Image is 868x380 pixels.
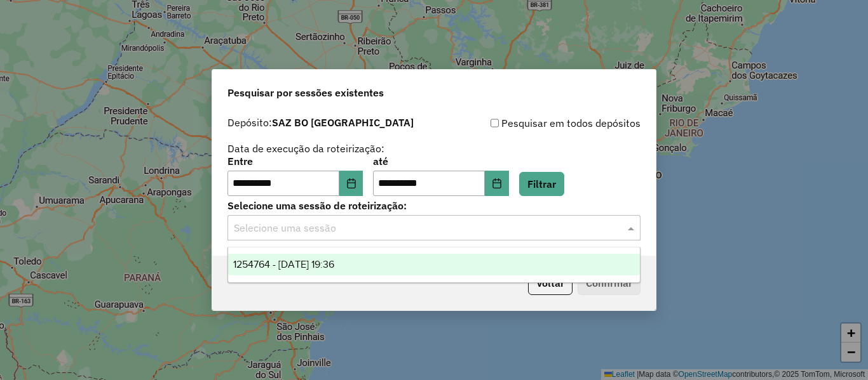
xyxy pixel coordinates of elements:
label: até [373,154,508,169]
label: Selecione uma sessão de roteirização: [227,198,641,213]
button: Voltar [528,271,573,295]
button: Choose Date [485,171,509,196]
ng-dropdown-panel: Options list [227,247,641,283]
label: Depósito: [227,115,414,130]
span: Pesquisar por sessões existentes [227,85,384,100]
label: Entre [227,154,363,169]
label: Data de execução da roteirização: [227,141,384,156]
button: Filtrar [519,172,564,196]
span: 1254764 - [DATE] 19:36 [233,259,334,270]
strong: SAZ BO [GEOGRAPHIC_DATA] [272,116,414,129]
div: Pesquisar em todos depósitos [434,115,641,131]
button: Choose Date [339,171,363,196]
